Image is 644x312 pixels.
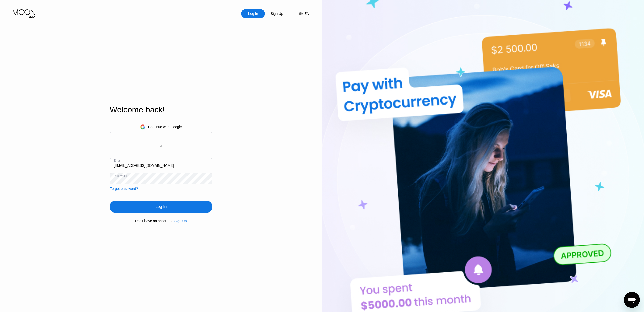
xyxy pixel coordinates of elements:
[270,11,284,16] div: Sign Up
[110,186,138,191] div: Forgot password?
[174,219,187,223] div: Sign Up
[135,219,172,223] div: Don't have an account?
[248,11,259,16] div: Log In
[241,9,265,18] div: Log In
[155,204,167,209] div: Log In
[304,12,309,16] div: EN
[624,292,640,308] iframe: Button to launch messaging window
[294,9,309,18] div: EN
[110,201,212,213] div: Log In
[114,174,127,178] div: Password
[110,105,212,114] div: Welcome back!
[148,125,182,129] div: Continue with Google
[265,9,289,18] div: Sign Up
[172,219,187,223] div: Sign Up
[114,159,121,162] div: Email
[160,144,162,147] div: or
[110,121,212,133] div: Continue with Google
